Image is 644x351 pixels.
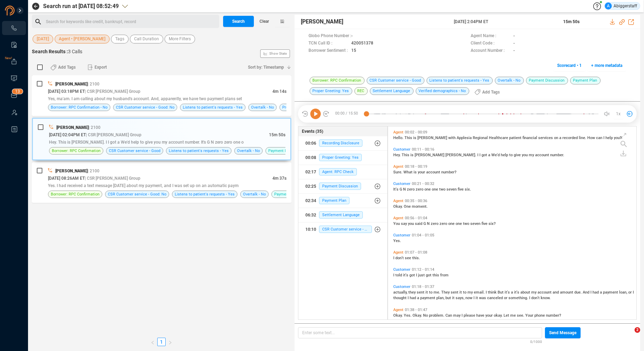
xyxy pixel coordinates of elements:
span: a [559,136,562,140]
button: Export [83,62,111,73]
span: loan, [619,290,628,295]
span: What [403,170,414,174]
span: you [522,153,529,157]
span: on [554,136,559,140]
span: zero [416,187,424,192]
span: you [408,221,415,226]
span: 15 [351,47,356,55]
span: Search Results : [32,49,68,54]
span: 15m 50s [563,19,580,24]
span: But [498,290,505,295]
span: 15m 50s [269,132,285,137]
span: is [414,170,418,174]
span: Borrower: RPC Confirmation - No [51,104,108,111]
span: And [583,290,590,295]
span: [PERSON_NAME] [415,153,445,157]
span: sent [451,290,459,295]
span: Send Message [549,327,576,338]
span: but [445,296,452,300]
span: I [603,136,605,140]
span: I [590,290,593,295]
span: account [535,153,550,157]
span: [PERSON_NAME] [55,82,88,87]
span: had [410,296,417,300]
span: Payment Plan [319,197,349,204]
span: Okay. [413,313,423,318]
span: 420051378 [351,40,373,47]
span: I [486,290,488,295]
span: - [513,40,515,47]
span: it's [505,290,511,295]
span: me. [434,290,441,295]
span: I [462,313,464,318]
span: They [441,290,451,295]
span: Your [525,313,534,318]
span: left [151,340,155,345]
span: zero [431,221,439,226]
span: Borrower: RPC Confirmation [310,77,365,84]
button: Clear [254,16,275,27]
span: It's [393,187,400,192]
div: 02:25 [305,181,316,192]
div: [PERSON_NAME]| 2100[DATE] 03:18PM ET| CSR [PERSON_NAME] Group4m 14sYes, ma'am. I am calling about... [32,75,291,116]
span: canceled [487,296,504,300]
span: is [413,136,417,140]
span: a [511,290,514,295]
span: got [409,273,416,277]
span: okay. [494,313,504,318]
sup: 13 [12,89,23,94]
span: Export [95,62,107,73]
button: Call Duration [130,35,163,43]
span: this. [412,256,420,260]
a: New! [11,58,18,65]
span: Agent [393,164,403,169]
span: just [418,273,426,277]
span: problem. [429,313,445,318]
span: number? [546,313,561,318]
span: Add Tags [482,87,500,98]
span: Listens to patient's requests - Yes [175,191,235,198]
span: Payment Discussion [274,191,310,198]
span: six. [465,187,471,192]
button: Sort by: Timestamp [244,62,291,73]
span: seven [446,187,458,192]
button: Search [223,16,254,27]
span: I [633,290,634,295]
span: something. [508,296,529,300]
span: your [418,170,426,174]
span: number? [441,170,456,174]
span: email. [474,290,486,295]
span: right [168,340,172,345]
span: 00:18 - 00:19 [403,164,429,169]
span: 1x [616,108,621,119]
span: said [415,221,423,226]
span: payment [603,290,619,295]
span: Sort by: Timestamp [248,62,284,73]
img: prodigal-logo [5,6,43,15]
span: I [473,296,476,300]
span: one [432,187,439,192]
span: it [452,296,456,300]
span: New! [5,51,12,65]
span: Okay. [393,204,404,209]
button: + more metadata [587,60,626,71]
span: Agent Name : [471,33,510,40]
span: zero [439,221,448,226]
span: You [393,221,401,226]
span: seven [470,221,482,226]
span: CSR Customer service - Good [319,226,372,233]
span: A [607,2,610,9]
span: More Filters [169,35,191,43]
span: 3 Calls [68,49,82,54]
span: 00:00 / 15:50 [330,109,366,119]
span: CSR Customer service - Good [367,77,424,84]
span: Hey. This is [PERSON_NAME]. I I got a We'd help to give you my account number. It's G N zero zero... [49,140,244,145]
span: to [509,153,514,157]
span: Listens to patient's requests - Yes [183,104,243,111]
span: CSR Customer service - Good [109,147,160,154]
span: payment [420,296,436,300]
span: We'd [491,153,501,157]
div: Abiggerstaff [605,2,637,9]
span: give [514,153,522,157]
span: due. [574,290,583,295]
